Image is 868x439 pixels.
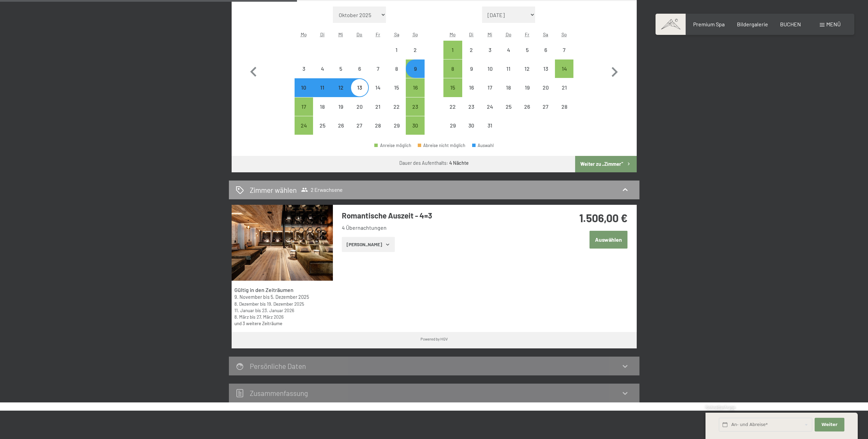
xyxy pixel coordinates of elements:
div: Anreise nicht möglich [350,116,369,135]
div: Tue Dec 02 2025 [462,41,481,59]
div: 20 [537,85,554,102]
div: 24 [481,104,498,121]
abbr: Samstag [394,31,399,37]
div: Anreise nicht möglich [313,59,332,78]
a: und 3 weitere Zeiträume [234,320,282,326]
abbr: Montag [450,31,456,37]
time: 27.03.2026 [257,314,284,320]
div: Anreise nicht möglich [406,41,424,59]
div: Wed Nov 05 2025 [332,59,350,78]
div: Anreise nicht möglich [295,59,313,78]
div: Anreise möglich [443,41,462,59]
div: Sun Dec 21 2025 [555,78,573,97]
div: Powered by HGV [420,336,448,342]
div: 23 [463,104,480,121]
button: Weiter [815,418,844,432]
div: 15 [388,85,405,102]
div: Tue Nov 18 2025 [313,97,332,116]
div: Mon Nov 03 2025 [295,59,313,78]
div: 12 [332,85,349,102]
div: 19 [332,104,349,121]
div: Mon Dec 15 2025 [443,78,462,97]
abbr: Freitag [525,31,529,37]
div: Anreise nicht möglich [499,97,518,116]
div: 2 [406,47,424,64]
div: Anreise nicht möglich [443,116,462,135]
div: Anreise nicht möglich [518,41,536,59]
div: 25 [500,104,517,121]
abbr: Donnerstag [357,31,362,37]
div: 16 [406,85,424,102]
div: 17 [481,85,498,102]
div: Sun Nov 23 2025 [406,97,424,116]
div: Thu Nov 13 2025 [350,78,369,97]
abbr: Dienstag [469,31,474,37]
div: 27 [351,123,368,140]
div: Anreise nicht möglich [518,97,536,116]
div: Anreise möglich [406,59,424,78]
div: 6 [351,66,368,83]
div: Anreise nicht möglich [313,116,332,135]
div: 12 [518,66,535,83]
div: Anreise möglich [443,59,462,78]
div: Mon Nov 17 2025 [295,97,313,116]
div: Anreise nicht möglich [555,41,573,59]
div: Anreise nicht möglich [462,59,481,78]
div: Mon Dec 08 2025 [443,59,462,78]
div: Anreise möglich [443,78,462,97]
div: 8 [388,66,405,83]
div: Fri Nov 28 2025 [369,116,387,135]
div: 15 [444,85,461,102]
span: Weiter [821,422,838,428]
div: Thu Nov 27 2025 [350,116,369,135]
div: 28 [556,104,573,121]
div: Wed Dec 10 2025 [481,59,499,78]
div: 18 [500,85,517,102]
div: Fri Nov 21 2025 [369,97,387,116]
div: Anreise nicht möglich [350,97,369,116]
div: Fri Dec 26 2025 [518,97,536,116]
div: 4 [500,47,517,64]
time: 05.12.2025 [271,294,309,300]
abbr: Dienstag [320,31,325,37]
div: 10 [295,85,312,102]
span: 2 Erwachsene [301,186,342,193]
div: Anreise nicht möglich [350,78,369,97]
a: BUCHEN [780,21,801,27]
div: 24 [295,123,312,140]
div: 9 [406,66,424,83]
div: Anreise nicht möglich [536,97,555,116]
div: Anreise nicht möglich [555,97,573,116]
div: Anreise nicht möglich [499,59,518,78]
div: Anreise nicht möglich [443,97,462,116]
div: 22 [444,104,461,121]
div: 1 [444,47,461,64]
div: Thu Dec 11 2025 [499,59,518,78]
div: Tue Dec 16 2025 [462,78,481,97]
div: 16 [463,85,480,102]
span: Schnellanfrage [705,405,735,410]
button: Auswählen [590,231,627,248]
div: bis [234,314,329,320]
div: Anreise möglich [295,97,313,116]
h2: Zusammen­fassung [250,389,308,397]
div: Anreise nicht möglich [481,59,499,78]
div: 11 [500,66,517,83]
div: Tue Nov 04 2025 [313,59,332,78]
div: 10 [481,66,498,83]
div: Thu Dec 25 2025 [499,97,518,116]
div: Anreise nicht möglich [462,116,481,135]
div: 1 [388,47,405,64]
abbr: Sonntag [413,31,418,37]
div: Sun Dec 07 2025 [555,41,573,59]
div: 3 [481,47,498,64]
div: Sun Dec 14 2025 [555,59,573,78]
div: Dauer des Aufenthalts: [399,160,469,167]
div: Anreise nicht möglich [462,41,481,59]
div: Anreise nicht möglich [387,97,406,116]
div: Anreise möglich [295,116,313,135]
div: Fri Nov 14 2025 [369,78,387,97]
div: Mon Dec 22 2025 [443,97,462,116]
div: Tue Dec 30 2025 [462,116,481,135]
